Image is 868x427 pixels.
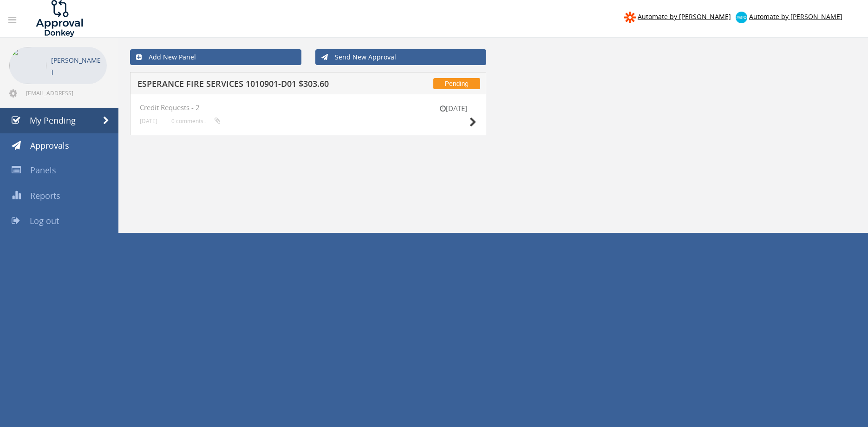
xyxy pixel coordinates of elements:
[140,104,476,112] h4: Credit Requests - 2
[51,54,102,78] p: [PERSON_NAME]
[30,190,60,201] span: Reports
[30,215,59,226] span: Log out
[26,89,105,97] span: [EMAIL_ADDRESS][DOMAIN_NAME]
[30,140,69,151] span: Approvals
[315,49,487,65] a: Send New Approval
[736,12,747,23] img: xero-logo.png
[30,115,76,126] span: My Pending
[430,104,476,113] small: [DATE]
[30,164,56,176] span: Panels
[749,12,842,21] span: Automate by [PERSON_NAME]
[171,118,221,125] small: 0 comments...
[137,79,377,91] h5: ESPERANCE FIRE SERVICES 1010901-D01 $303.60
[638,12,731,21] span: Automate by [PERSON_NAME]
[624,12,636,23] img: zapier-logomark.png
[140,118,157,125] small: [DATE]
[433,78,480,89] span: Pending
[130,49,301,65] a: Add New Panel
